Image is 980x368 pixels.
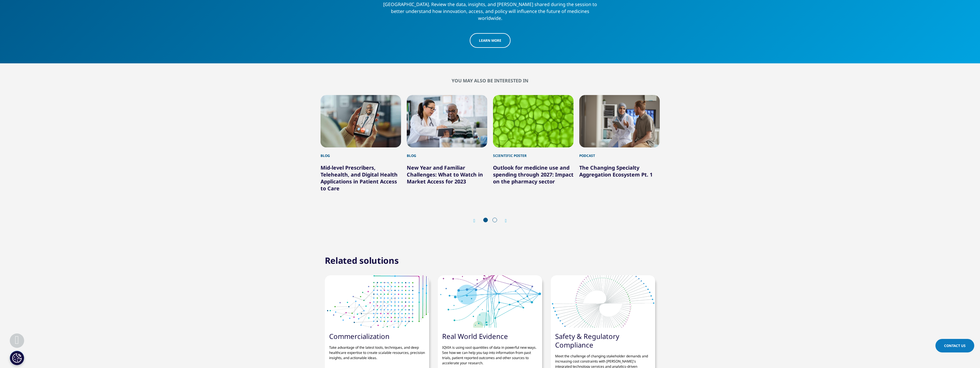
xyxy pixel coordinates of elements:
[473,218,481,223] div: Previous slide
[579,164,653,178] a: The Changing Specialty Aggregation Ecosystem Pt. 1
[442,341,538,366] p: IQVIA is using vast quantities of data in powerful new ways. See how we can help you tap into inf...
[944,343,966,348] span: Contact Us
[321,147,401,158] div: Blog
[321,78,660,84] h2: You may also be interested in
[555,331,619,350] a: Safety & Regulatory Compliance
[493,147,574,158] div: Scientific Poster
[321,164,398,192] a: Mid-level Prescribers, Telehealth, and Digital Health Applications in Patient Access to Care
[579,147,660,158] div: Podcast
[493,164,574,185] a: Outlook for medicine use and spending through 2027: Impact on the pharmacy sector
[321,95,401,192] div: 1 / 6
[329,331,390,341] a: Commercialization
[329,341,425,361] p: Take advantage of the latest tools, techniques, and deep healthcare expertise to create scalable ...
[493,95,574,192] div: 3 / 6
[325,255,399,266] h2: Related solutions
[470,33,511,48] a: Learn more
[935,339,974,352] a: Contact Us
[407,147,487,158] div: Blog
[442,331,508,341] a: Real World Evidence
[10,351,24,365] button: Cookies Settings
[499,218,507,223] div: Next slide
[407,95,487,192] div: 2 / 6
[407,164,483,185] a: New Year and Familiar Challenges: What to Watch in Market Access for 2023
[579,95,660,192] div: 4 / 6
[479,38,501,43] span: Learn more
